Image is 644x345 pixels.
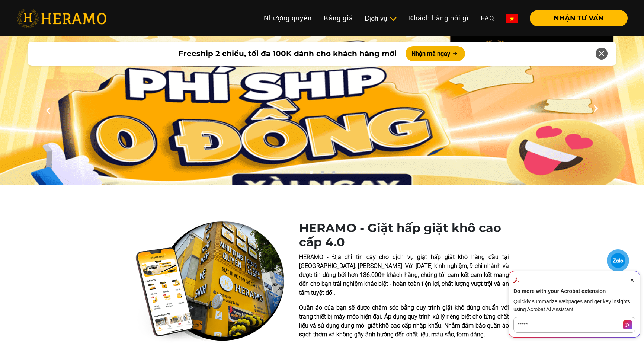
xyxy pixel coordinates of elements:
button: 1 [307,170,315,178]
button: 3 [330,170,337,178]
h1: HERAMO - Giặt hấp giặt khô cao cấp 4.0 [299,221,509,250]
span: Freeship 2 chiều, tối đa 100K dành cho khách hàng mới [179,48,397,59]
p: HERAMO - Địa chỉ tin cậy cho dịch vụ giặt hấp giặt khô hàng đầu tại [GEOGRAPHIC_DATA]. [PERSON_NA... [299,253,509,297]
a: FAQ [475,10,500,26]
img: subToggleIcon [389,15,397,23]
p: Quần áo của bạn sẽ được chăm sóc bằng quy trình giặt khô đúng chuẩn với trang thiết bị máy móc hi... [299,303,509,339]
button: 2 [318,170,326,178]
a: Bảng giá [318,10,359,26]
img: heramo-quality-banner [135,221,284,343]
a: Nhượng quyền [258,10,318,26]
img: vn-flag.png [506,14,518,23]
a: Khách hàng nói gì [403,10,475,26]
div: Dịch vụ [365,13,397,23]
img: heramo-logo.png [16,9,106,28]
button: NHẬN TƯ VẤN [530,10,628,26]
button: Nhận mã ngay [406,46,465,61]
a: NHẬN TƯ VẤN [524,15,628,22]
